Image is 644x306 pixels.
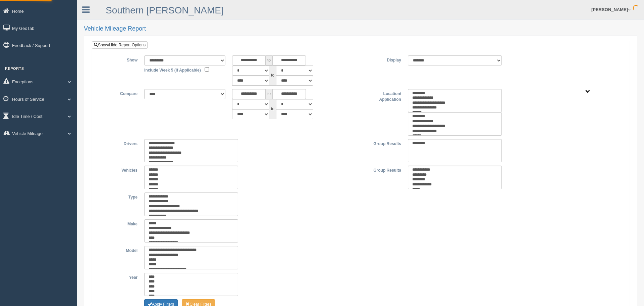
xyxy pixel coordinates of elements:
label: Show [97,55,141,63]
label: Make [97,219,141,227]
label: Drivers [97,139,141,147]
label: Compare [97,89,141,97]
a: Southern [PERSON_NAME] [106,5,224,15]
span: to [269,99,276,119]
label: Location/ Application [361,89,405,103]
label: Year [97,273,141,281]
a: Show/Hide Report Options [92,41,148,49]
span: to [269,65,276,86]
span: to [266,89,272,99]
label: Vehicles [97,166,141,174]
span: to [266,55,272,65]
label: Model [97,246,141,254]
label: Group Results [361,166,405,174]
h2: Vehicle Mileage Report [84,26,637,32]
label: Include Week 5 (If Applicable) [144,65,201,74]
label: Group Results [361,139,405,147]
label: Type [97,192,141,201]
label: Display [361,55,405,63]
